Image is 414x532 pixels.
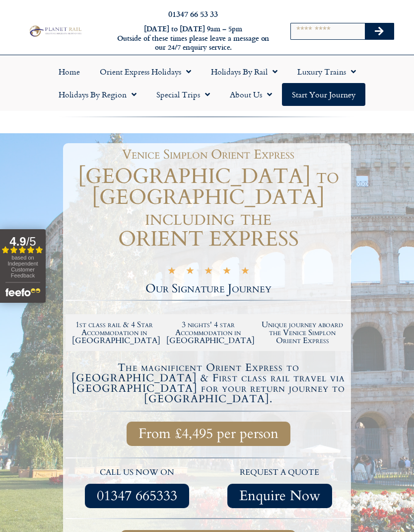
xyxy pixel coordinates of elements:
i: ★ [241,267,250,277]
div: 5/5 [167,266,250,277]
i: ★ [222,267,231,277]
p: request a quote [213,466,346,479]
h2: Our Signature Journey [66,283,351,295]
p: call us now on [70,466,204,479]
nav: Menu [5,60,409,106]
i: ★ [167,267,176,277]
a: Orient Express Holidays [90,60,201,83]
a: 01347 66 53 33 [168,8,218,19]
h2: Unique journey aboard the Venice Simplon Orient Express [260,321,345,345]
a: Special Trips [146,83,220,106]
a: 01347 665333 [85,484,189,508]
a: Enquire Now [227,484,332,508]
a: Home [49,60,90,83]
h6: [DATE] to [DATE] 9am – 5pm Outside of these times please leave a message on our 24/7 enquiry serv... [113,24,274,52]
i: ★ [186,267,195,277]
button: Search [365,23,394,39]
h1: [GEOGRAPHIC_DATA] to [GEOGRAPHIC_DATA] including the ORIENT EXPRESS [66,166,351,250]
h1: Venice Simplon Orient Express [70,148,346,161]
a: Luxury Trains [287,60,366,83]
img: Planet Rail Train Holidays Logo [27,24,83,38]
a: About Us [220,83,282,106]
a: Start your Journey [282,83,365,106]
span: 01347 665333 [97,490,177,502]
h2: 1st class rail & 4 Star Accommodation in [GEOGRAPHIC_DATA] [72,321,156,345]
a: Holidays by Region [49,83,146,106]
span: From £4,495 per person [138,428,278,440]
span: Enquire Now [239,490,320,502]
a: Holidays by Rail [201,60,287,83]
h4: The magnificent Orient Express to [GEOGRAPHIC_DATA] & First class rail travel via [GEOGRAPHIC_DAT... [67,362,349,404]
a: From £4,495 per person [127,422,290,446]
i: ★ [204,267,213,277]
h2: 3 nights' 4 star Accommodation in [GEOGRAPHIC_DATA] [166,321,251,345]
